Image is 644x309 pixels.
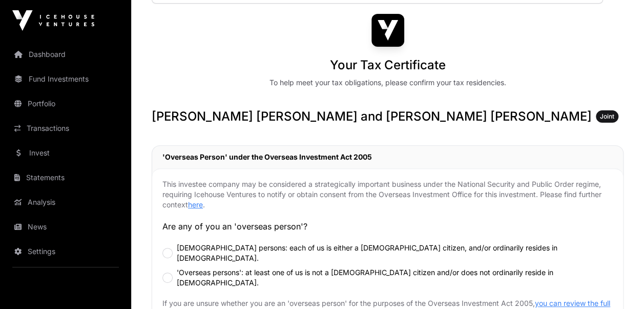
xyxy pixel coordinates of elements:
div: To help meet your tax obligations, please confirm your tax residencies. [269,78,506,88]
a: Settings [8,240,123,263]
label: 'Overseas persons': at least one of us is not a [DEMOGRAPHIC_DATA] citizen and/or does not ordina... [177,267,613,288]
span: Joint [600,112,614,121]
label: [DEMOGRAPHIC_DATA] persons: each of us is either a [DEMOGRAPHIC_DATA] citizen, and/or ordinarily ... [177,243,613,263]
a: News [8,216,123,238]
p: This investee company may be considered a strategically important business under the National Sec... [162,179,613,210]
h3: [PERSON_NAME] [PERSON_NAME] and [PERSON_NAME] [PERSON_NAME] [152,108,624,125]
img: Icehouse Ventures Logo [12,10,94,31]
h2: 'Overseas Person' under the Overseas Investment Act 2005 [162,152,613,162]
a: Transactions [8,117,123,140]
iframe: Chat Widget [593,260,644,309]
h1: Your Tax Certificate [330,57,446,73]
a: Dashboard [8,43,123,66]
a: Portfolio [8,92,123,115]
a: Analysis [8,191,123,214]
a: Fund Investments [8,68,123,90]
a: Statements [8,166,123,189]
p: Are any of you an 'overseas person'? [162,220,613,233]
a: here [188,200,203,209]
a: Invest [8,142,123,164]
img: Seed Fund IV [371,14,404,47]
